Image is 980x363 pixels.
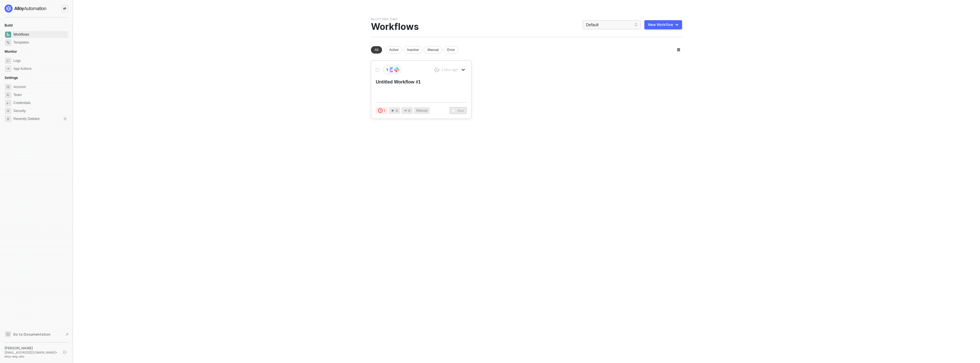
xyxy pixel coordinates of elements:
div: App Actions [13,66,31,71]
span: security [5,108,11,114]
div: Manual [424,46,442,54]
span: document-arrow [64,332,70,337]
span: 0 [408,108,411,113]
span: icon-success-page [434,68,440,72]
span: marketplace [5,40,11,46]
div: Untitled Workflow #1 [376,79,448,98]
span: Workflows [13,31,67,38]
span: settings [5,116,11,122]
span: credentials [5,100,11,106]
span: Monitor [5,49,17,54]
a: logo [5,5,68,13]
span: icon-app-actions [404,109,407,112]
span: Default [586,21,638,29]
span: icon-arrow-down [462,68,465,72]
span: Templates [13,39,67,46]
div: [EMAIL_ADDRESS][DOMAIN_NAME] • alloy-eng-caio [5,350,58,358]
div: Error [444,46,459,54]
span: Security [13,107,67,114]
img: icon [385,67,390,72]
span: 0 [396,108,398,113]
div: 0 [63,117,67,121]
div: New Workflow [648,23,673,27]
span: Settings [5,76,18,80]
img: icon [394,67,399,72]
button: New Workflow [644,20,682,29]
img: icon [390,67,395,72]
div: [PERSON_NAME] [5,346,58,350]
div: All [371,46,382,54]
div: 1 hour ago [441,68,458,72]
span: Build [5,23,13,27]
span: Credentials [13,99,67,106]
span: icon-logs [5,58,11,64]
span: dashboard [5,32,11,38]
span: Go to Documentation [13,332,50,337]
span: logout [63,350,67,354]
img: logo [5,5,47,13]
span: Manual [416,108,427,113]
span: Logs [13,57,67,64]
a: Knowledge Base [5,331,68,338]
div: alloy-eng-caio [371,17,398,21]
span: team [5,92,11,98]
span: Account [13,83,67,90]
span: documentation [5,331,11,337]
span: settings [5,84,11,90]
button: Run [450,107,467,114]
div: Workflows [371,21,426,32]
div: Inactive [403,46,422,54]
span: icon-swap [63,7,66,10]
div: Active [385,46,402,54]
span: Recently Deleted [13,117,39,121]
span: Team [13,91,67,98]
span: icon-app-actions [5,66,11,72]
span: 1 [384,108,385,113]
